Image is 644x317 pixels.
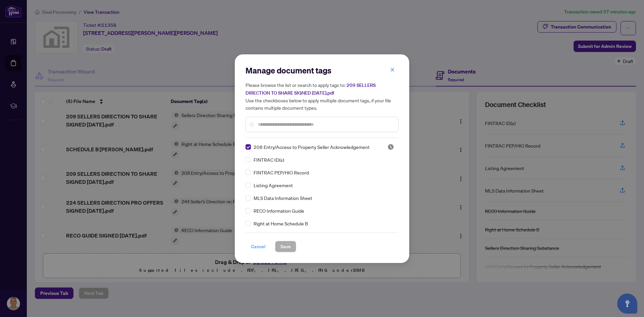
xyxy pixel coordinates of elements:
span: Listing Agreement [254,181,293,189]
h5: Please browse the list or search to apply tags to: Use the checkboxes below to apply multiple doc... [246,81,398,111]
span: close [390,67,395,72]
button: Save [275,241,296,252]
span: 208 Entry/Access to Property Seller Acknowledgement [254,143,370,151]
img: status [387,144,394,150]
h2: Manage document tags [246,65,398,76]
span: Right at Home Schedule B [254,220,308,227]
span: Cancel [251,241,266,252]
span: FINTRAC PEP/HIO Record [254,169,309,176]
span: FINTRAC ID(s) [254,156,284,163]
span: RECO Information Guide [254,207,304,214]
span: MLS Data Information Sheet [254,194,312,202]
button: Open asap [617,294,637,314]
span: 209 SELLERS DIRECTION TO SHARE SIGNED [DATE].pdf [246,82,376,96]
span: Pending Review [387,144,394,150]
button: Cancel [246,241,271,252]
